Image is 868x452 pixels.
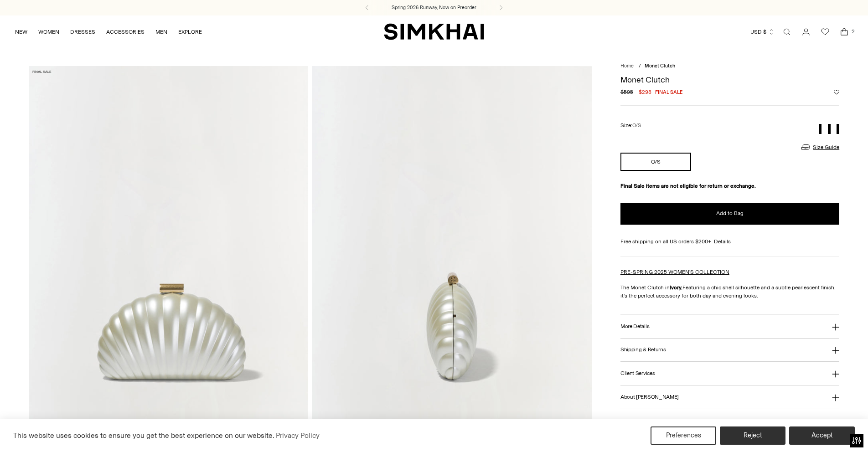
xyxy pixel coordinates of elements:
[620,183,756,189] strong: Final Sale items are not eligible for return or exchange.
[750,22,775,42] button: USD $
[38,22,59,42] a: WOMEN
[13,431,274,440] span: This website uses cookies to ensure you get the best experience on our website.
[620,121,641,130] label: Size:
[816,23,834,41] a: Wishlist
[620,63,634,69] a: Home
[392,4,476,11] a: Spring 2026 Runway, Now on Preorder
[620,203,839,225] button: Add to Bag
[632,123,641,128] span: O/S
[778,23,796,41] a: Open search modal
[15,22,27,42] a: NEW
[70,22,95,42] a: DRESSES
[155,22,167,42] a: MEN
[106,22,145,42] a: ACCESSORIES
[645,63,675,69] span: Monet Clutch
[716,210,744,217] span: Add to Bag
[849,27,857,36] span: 2
[274,429,321,442] a: Privacy Policy (opens in a new tab)
[178,22,202,42] a: EXPLORE
[620,62,839,70] nav: breadcrumbs
[620,339,839,362] button: Shipping & Returns
[651,426,716,445] button: Preferences
[620,284,836,299] span: Featuring a chic shell silhouette and a subtle pearlescent finish, it’s the perfect accessory for...
[620,237,839,246] div: Free shipping on all US orders $200+
[797,23,815,41] a: Go to the account page
[620,269,729,275] a: PRE-SPRING 2025 WOMEN'S COLLECTION
[834,89,839,95] button: Add to Wishlist
[639,62,641,70] div: /
[670,284,682,291] strong: Ivory.
[620,347,666,353] h3: Shipping & Returns
[620,385,839,409] button: About [PERSON_NAME]
[620,153,691,171] button: O/S
[835,23,853,41] a: Open cart modal
[620,362,839,385] button: Client Services
[714,237,731,246] a: Details
[789,426,855,445] button: Accept
[620,315,839,338] button: More Details
[620,394,679,400] h3: About [PERSON_NAME]
[620,324,649,329] h3: More Details
[639,88,651,96] span: $298
[620,88,633,96] s: $595
[620,370,655,376] h3: Client Services
[620,283,839,300] p: The Monet Clutch in
[620,76,839,84] h1: Monet Clutch
[720,426,785,445] button: Reject
[800,141,839,153] a: Size Guide
[384,23,484,41] a: SIMKHAI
